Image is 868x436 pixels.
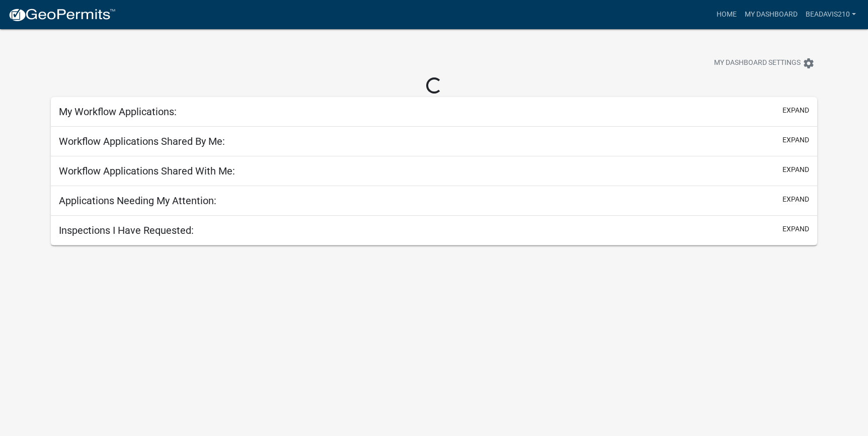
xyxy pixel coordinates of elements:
h5: Workflow Applications Shared With Me: [59,165,235,177]
button: expand [782,105,809,116]
h5: Applications Needing My Attention: [59,195,216,207]
h5: My Workflow Applications: [59,106,177,118]
a: Home [713,5,741,24]
i: settings [803,57,815,69]
a: My Dashboard [741,5,802,24]
a: BeaDavis210 [802,5,860,24]
button: expand [782,135,809,145]
button: My Dashboard Settingssettings [706,53,823,73]
button: expand [782,164,809,175]
h5: Workflow Applications Shared By Me: [59,135,225,147]
h5: Inspections I Have Requested: [59,224,194,236]
span: My Dashboard Settings [714,57,801,69]
button: expand [782,194,809,205]
button: expand [782,224,809,234]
